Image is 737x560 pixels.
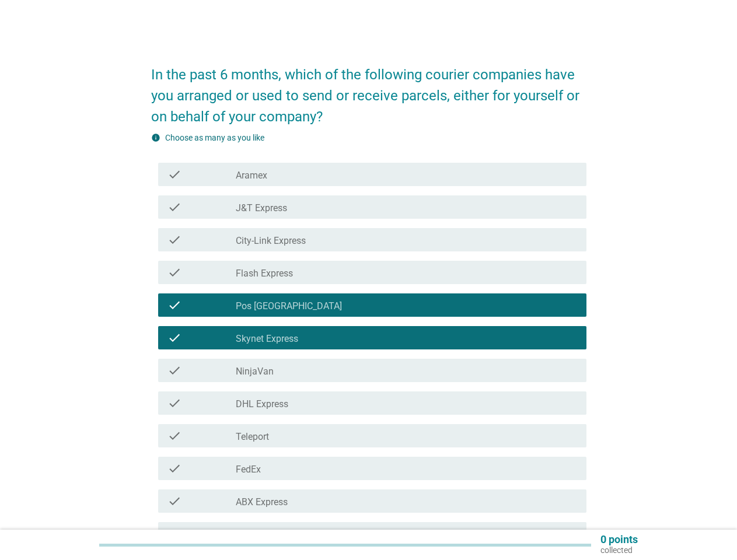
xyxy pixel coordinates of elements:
[600,545,638,555] p: collected
[600,534,638,545] p: 0 points
[167,331,181,345] i: check
[236,464,261,475] label: FedEx
[167,396,181,410] i: check
[165,133,264,142] label: Choose as many as you like
[236,398,288,410] label: DHL Express
[236,529,253,541] label: SPX
[236,235,306,247] label: City-Link Express
[236,431,269,443] label: Teleport
[167,298,181,312] i: check
[167,265,181,279] i: check
[236,366,274,377] label: NinjaVan
[167,429,181,443] i: check
[167,461,181,475] i: check
[151,52,586,127] h2: In the past 6 months, which of the following courier companies have you arranged or used to send ...
[236,496,288,508] label: ABX Express
[167,494,181,508] i: check
[167,233,181,247] i: check
[167,200,181,214] i: check
[236,170,267,181] label: Aramex
[167,363,181,377] i: check
[167,527,181,541] i: check
[236,333,298,345] label: Skynet Express
[236,268,293,279] label: Flash Express
[167,167,181,181] i: check
[151,133,160,142] i: info
[236,300,342,312] label: Pos [GEOGRAPHIC_DATA]
[236,202,287,214] label: J&T Express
